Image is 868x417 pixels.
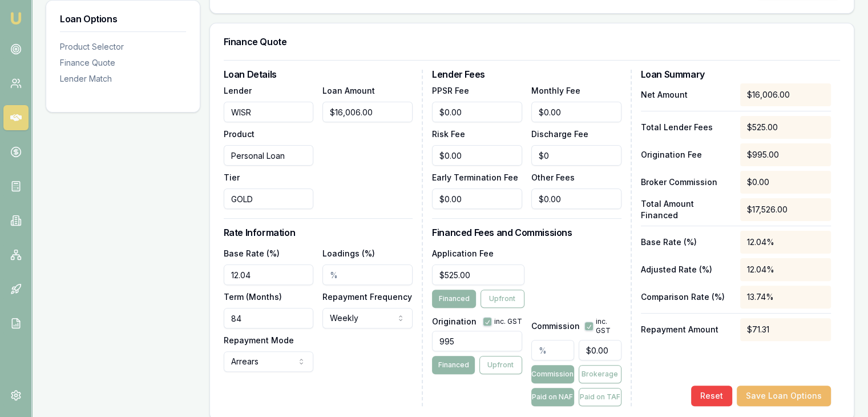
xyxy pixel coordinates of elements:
button: Save Loan Options [737,386,831,406]
div: 12.04% [740,258,831,281]
h3: Financed Fees and Commissions [432,228,621,237]
input: $ [531,145,621,166]
div: 13.74% [740,286,831,308]
div: inc. GST [483,317,522,326]
div: Product Selector [60,41,186,53]
button: Reset [691,386,732,406]
p: Net Amount [641,89,732,101]
label: Lender [224,86,252,95]
h3: Rate Information [224,228,413,237]
h3: Lender Fees [432,70,621,79]
label: Discharge Fee [531,129,588,139]
label: Repayment Mode [224,335,294,345]
input: $ [531,102,621,122]
img: emu-icon-u.png [9,11,23,25]
div: Lender Match [60,73,186,85]
h3: Loan Options [60,14,186,23]
label: Application Fee [432,248,494,258]
label: Origination [432,318,477,326]
label: Risk Fee [432,129,465,139]
p: Comparison Rate (%) [641,291,732,303]
label: Commission [531,322,580,330]
input: $ [432,102,522,122]
label: Monthly Fee [531,86,580,95]
h3: Loan Summary [641,70,831,79]
input: $ [432,264,524,285]
button: Commission [531,365,574,383]
input: $ [322,102,413,122]
button: Upfront [481,290,524,308]
button: Brokerage [579,365,621,383]
label: PPSR Fee [432,86,469,95]
label: Early Termination Fee [432,173,518,182]
button: Financed [432,356,475,374]
label: Base Rate (%) [224,248,280,258]
div: $525.00 [740,116,831,139]
p: Total Amount Financed [641,198,732,221]
input: $ [432,145,522,166]
div: $17,526.00 [740,198,831,221]
label: Term (Months) [224,292,282,302]
p: Adjusted Rate (%) [641,264,732,275]
input: $ [531,189,621,209]
label: Tier [224,173,240,182]
div: $0.00 [740,171,831,194]
button: Paid on NAF [531,388,574,406]
input: $ [432,189,522,209]
div: Finance Quote [60,57,186,69]
label: Loadings (%) [322,248,375,258]
p: Origination Fee [641,149,732,161]
div: $995.00 [740,143,831,166]
div: $71.31 [740,318,831,341]
label: Other Fees [531,173,575,182]
p: Repayment Amount [641,324,732,335]
input: % [224,264,314,285]
button: Upfront [479,356,522,374]
h3: Loan Details [224,70,413,79]
div: 12.04% [740,231,831,254]
p: Broker Commission [641,177,732,188]
label: Loan Amount [322,86,375,95]
div: $16,006.00 [740,83,831,106]
label: Repayment Frequency [322,292,412,302]
p: Total Lender Fees [641,122,732,133]
h3: Finance Quote [224,37,840,46]
label: Product [224,129,255,139]
p: Base Rate (%) [641,236,732,248]
div: inc. GST [584,317,621,335]
button: Paid on TAF [579,388,621,406]
input: % [531,340,574,360]
input: % [322,264,413,285]
button: Financed [432,290,476,308]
